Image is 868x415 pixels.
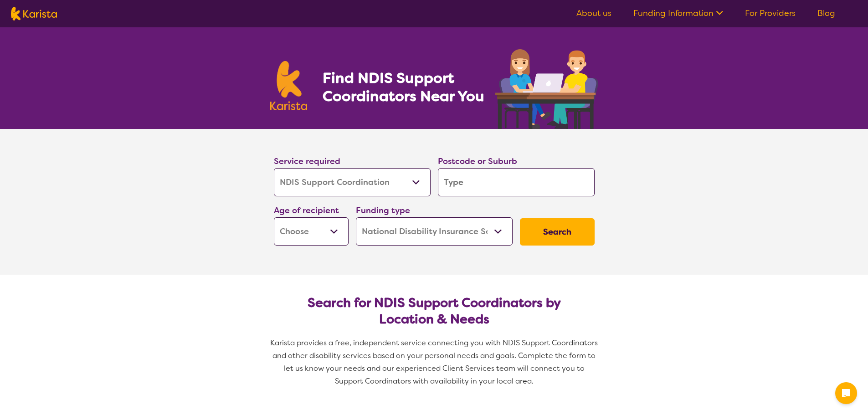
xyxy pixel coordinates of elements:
[274,205,339,216] label: Age of recipient
[274,156,340,167] label: Service required
[520,218,595,246] button: Search
[745,8,796,19] a: For Providers
[356,205,410,216] label: Funding type
[270,61,308,110] img: Karista logo
[817,8,835,19] a: Blog
[438,156,517,167] label: Postcode or Suburb
[633,8,723,19] a: Funding Information
[11,7,57,20] img: Karista logo
[323,69,491,105] h1: Find NDIS Support Coordinators Near You
[270,338,600,386] span: Karista provides a free, independent service connecting you with NDIS Support Coordinators and ot...
[281,295,587,328] h2: Search for NDIS Support Coordinators by Location & Needs
[495,49,598,129] img: support-coordination
[576,8,611,19] a: About us
[438,168,595,196] input: Type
